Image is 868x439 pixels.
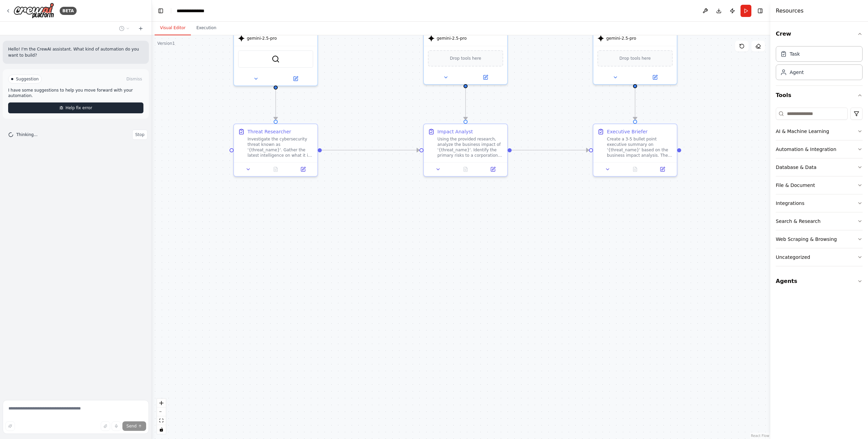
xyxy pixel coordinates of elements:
span: Thinking... [16,132,38,137]
button: Dismiss [125,76,143,82]
button: Send [122,421,146,431]
button: No output available [261,165,290,173]
button: Click to speak your automation idea [112,421,121,431]
button: zoom in [157,399,166,407]
button: Search & Research [776,212,863,230]
button: Execution [191,21,222,35]
span: gemini-2.5-pro [437,36,467,41]
button: Uncategorized [776,248,863,266]
button: Open in side panel [481,165,505,173]
div: gemini-2.5-proDrop tools here [593,1,677,85]
span: gemini-2.5-pro [247,36,277,41]
div: Threat ResearcherInvestigate the cybersecurity threat known as '{threat_name}'. Gather the latest... [233,123,318,177]
img: SerperDevTool [272,55,280,63]
div: Executive BrieferCreate a 3-5 bullet point executive summary on '{threat_name}' based on the busi... [593,123,677,177]
div: Tools [776,105,863,272]
div: Create a 3-5 bullet point executive summary on '{threat_name}' based on the business impact analy... [607,136,673,158]
button: Open in side panel [636,73,674,81]
div: Automation & Integration [776,146,836,153]
div: gemini-2.5-proDrop tools here [423,1,508,85]
g: Edge from d02a6402-bde0-460a-815b-d4d6118f9a23 to 45a64707-5ed6-494d-b7bd-9e8e66f63a51 [462,88,469,120]
button: Visual Editor [155,21,191,35]
button: Open in side panel [651,165,674,173]
div: Crew [776,43,863,85]
a: React Flow attribution [751,434,769,438]
button: Switch to previous chat [116,24,133,33]
button: Agents [776,272,863,291]
p: I have some suggestions to help you move forward with your automation. [8,88,143,98]
button: Hide right sidebar [755,6,765,16]
h4: Resources [776,7,804,15]
g: Edge from ba933378-c1b8-4aef-b655-68ca1e9cd300 to 45a64707-5ed6-494d-b7bd-9e8e66f63a51 [322,147,419,154]
nav: breadcrumb [177,7,212,14]
div: React Flow controls [157,399,166,434]
span: Stop [135,132,144,137]
button: Help fix error [8,102,143,113]
g: Edge from 0670124c-7931-4b76-8303-77cb84135b24 to ba933378-c1b8-4aef-b655-68ca1e9cd300 [272,90,279,120]
button: toggle interactivity [157,425,166,434]
button: Hide left sidebar [156,6,165,16]
span: Drop tools here [450,55,481,62]
button: File & Document [776,176,863,194]
button: Crew [776,24,863,43]
div: Integrations [776,200,804,207]
button: Start a new chat [135,24,146,33]
span: Help fix error [65,105,92,111]
g: Edge from 45a64707-5ed6-494d-b7bd-9e8e66f63a51 to 09391491-e4c5-4505-9621-40092ea552f1 [512,147,589,154]
span: Send [126,423,137,429]
button: Automation & Integration [776,140,863,158]
button: Database & Data [776,158,863,176]
div: Search & Research [776,218,821,225]
button: No output available [451,165,480,173]
div: Uncategorized [776,254,810,261]
span: gemini-2.5-pro [606,36,636,41]
button: Upload files [101,421,110,431]
button: zoom out [157,407,166,416]
button: Stop [132,130,147,140]
div: File & Document [776,182,815,189]
p: Hello! I'm the CrewAI assistant. What kind of automation do you want to build? [8,46,143,58]
button: No output available [621,165,650,173]
div: Using the provided research, analyze the business impact of '{threat_name}'. Identify the primary... [437,136,503,158]
div: AI & Machine Learning [776,128,829,135]
div: Investigate the cybersecurity threat known as '{threat_name}'. Gather the latest intelligence on ... [248,136,313,158]
div: Impact Analyst [437,128,473,135]
g: Edge from ebf905e2-54fe-4995-87f3-34629dc307b4 to 09391491-e4c5-4505-9621-40092ea552f1 [632,88,638,120]
div: BETA [60,7,77,15]
div: Impact AnalystUsing the provided research, analyze the business impact of '{threat_name}'. Identi... [423,123,508,177]
span: Suggestion [16,76,39,82]
button: Web Scraping & Browsing [776,230,863,248]
div: Task [790,51,800,57]
button: Open in side panel [466,73,505,81]
div: Agent [790,69,804,76]
button: Improve this prompt [5,421,15,431]
span: Drop tools here [619,55,651,62]
div: Web Scraping & Browsing [776,236,837,243]
button: Open in side panel [276,75,315,83]
div: Database & Data [776,164,816,171]
button: Tools [776,86,863,105]
div: Executive Briefer [607,128,648,135]
div: Version 1 [157,41,175,46]
button: fit view [157,416,166,425]
img: Logo [14,3,54,19]
div: gemini-2.5-proSerperDevTool [233,1,318,86]
button: AI & Machine Learning [776,122,863,140]
div: Threat Researcher [248,128,291,135]
button: Open in side panel [291,165,315,173]
button: Integrations [776,194,863,212]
